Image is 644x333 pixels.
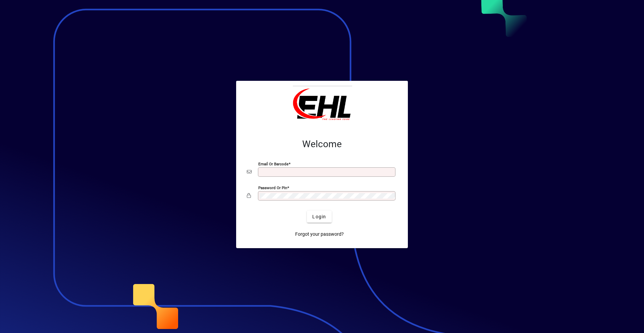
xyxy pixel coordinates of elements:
h2: Welcome [247,138,397,150]
a: Forgot your password? [292,228,346,240]
mat-label: Password or Pin [258,185,287,190]
button: Login [307,211,331,223]
span: Forgot your password? [295,231,344,238]
span: Login [312,213,326,220]
mat-label: Email or Barcode [258,162,288,166]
